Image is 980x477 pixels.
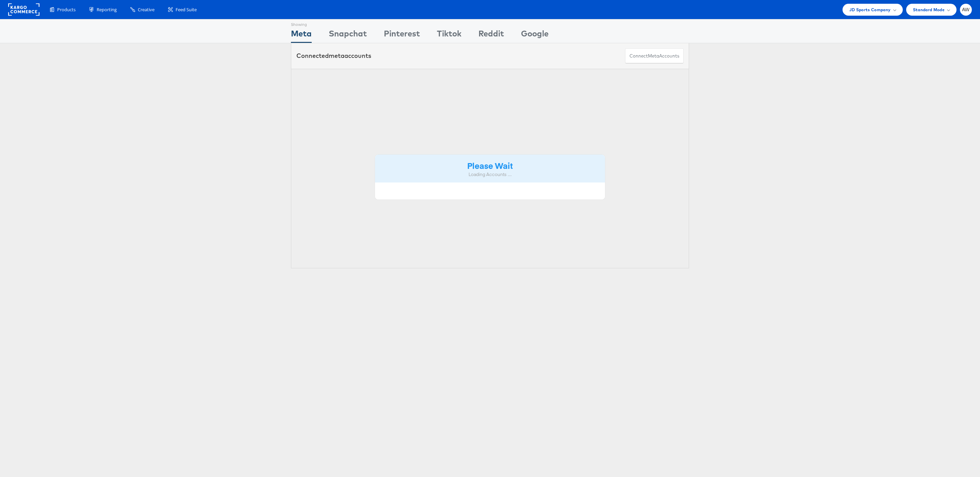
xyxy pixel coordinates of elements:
strong: Please Wait [467,160,513,171]
span: AW [962,7,970,12]
button: ConnectmetaAccounts [625,48,684,64]
div: Loading Accounts .... [380,171,600,178]
span: Standard Mode [913,6,945,13]
div: Reddit [478,28,504,43]
span: meta [329,52,344,60]
div: Meta [291,28,312,43]
div: Google [521,28,549,43]
div: Tiktok [437,28,461,43]
span: meta [648,53,659,59]
span: Reporting [97,6,117,13]
span: JD Sports Company [849,6,891,13]
div: Connected accounts [296,51,371,60]
div: Snapchat [329,28,367,43]
div: Pinterest [384,28,420,43]
div: Showing [291,19,312,28]
span: Products [57,6,76,13]
span: Feed Suite [176,6,197,13]
span: Creative [138,6,154,13]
